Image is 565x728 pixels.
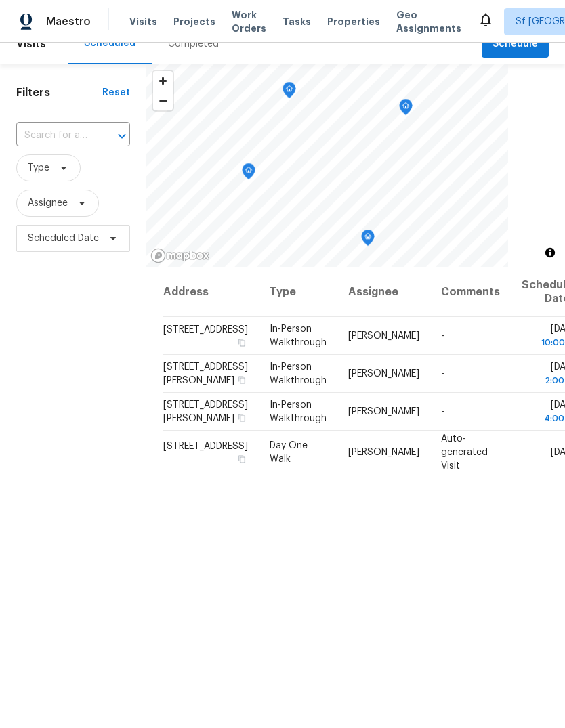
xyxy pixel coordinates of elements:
[270,324,327,347] span: In-Person Walkthrough
[153,91,173,110] span: Zoom out
[348,331,419,341] span: [PERSON_NAME]
[16,125,92,146] input: Search for an address...
[396,8,461,35] span: Geo Assignments
[46,15,91,28] span: Maestro
[236,374,248,386] button: Copy Address
[441,369,444,379] span: -
[112,127,131,146] button: Open
[337,267,430,317] th: Assignee
[16,29,46,59] span: Visits
[84,37,135,50] div: Scheduled
[150,248,210,263] a: Mapbox homepage
[102,86,130,100] div: Reset
[146,64,508,267] canvas: Map
[441,331,444,341] span: -
[327,15,380,28] span: Properties
[163,325,248,335] span: [STREET_ADDRESS]
[282,17,311,26] span: Tasks
[482,30,549,58] button: Schedule
[348,447,419,456] span: [PERSON_NAME]
[270,400,327,423] span: In-Person Walkthrough
[493,36,538,53] span: Schedule
[348,369,419,379] span: [PERSON_NAME]
[163,362,248,385] span: [STREET_ADDRESS][PERSON_NAME]
[168,37,219,51] div: Completed
[546,245,554,260] span: Toggle attribution
[361,230,375,251] div: Map marker
[163,400,248,423] span: [STREET_ADDRESS][PERSON_NAME]
[430,267,511,317] th: Comments
[236,452,248,465] button: Copy Address
[236,337,248,349] button: Copy Address
[28,232,99,245] span: Scheduled Date
[153,91,173,110] button: Zoom out
[163,441,248,450] span: [STREET_ADDRESS]
[28,196,68,210] span: Assignee
[270,362,327,385] span: In-Person Walkthrough
[441,407,444,416] span: -
[16,86,102,100] h1: Filters
[129,15,157,28] span: Visits
[282,82,296,103] div: Map marker
[153,71,173,91] button: Zoom in
[163,267,259,317] th: Address
[542,244,558,261] button: Toggle attribution
[242,163,255,184] div: Map marker
[259,267,337,317] th: Type
[236,412,248,424] button: Copy Address
[441,433,488,470] span: Auto-generated Visit
[28,161,49,175] span: Type
[232,8,266,35] span: Work Orders
[399,99,413,120] div: Map marker
[348,407,419,416] span: [PERSON_NAME]
[270,440,308,463] span: Day One Walk
[173,15,215,28] span: Projects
